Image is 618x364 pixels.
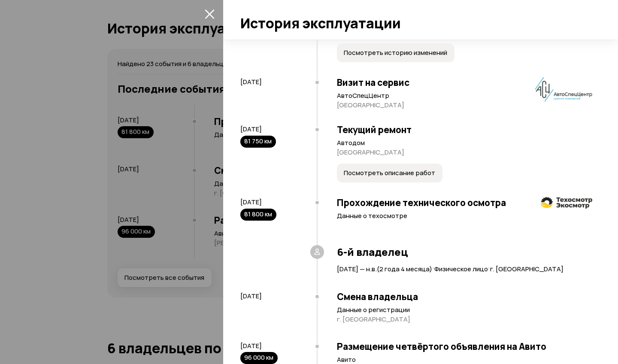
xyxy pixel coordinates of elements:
p: АвтоСпецЦентр [337,91,592,100]
p: г. [GEOGRAPHIC_DATA] [337,315,592,324]
button: закрыть [203,7,216,21]
p: [GEOGRAPHIC_DATA] [337,148,592,157]
span: г. [GEOGRAPHIC_DATA] [490,264,563,273]
span: [DATE] — н.в. ( 2 года 4 месяца ) [337,264,432,273]
span: [DATE] [240,197,262,206]
span: [DATE] [240,341,262,350]
h3: Прохождение технического осмотра [337,197,592,208]
span: Посмотреть историю изменений [344,49,447,57]
p: Авито [337,355,592,364]
span: [DATE] [240,77,262,86]
h3: 6-й владелец [337,246,592,258]
div: 96 000 км [240,352,278,364]
p: Данные о регистрации [337,306,592,314]
h3: Текущий ремонт [337,124,592,135]
div: 81 750 км [240,136,276,148]
span: Физическое лицо [434,264,488,273]
span: Посмотреть описание работ [344,169,435,177]
h3: Визит на сервис [337,77,592,88]
button: Посмотреть историю изменений [337,43,454,62]
img: logo [541,197,592,209]
button: Посмотреть описание работ [337,164,442,182]
img: logo [534,77,592,102]
div: 81 800 км [240,209,276,221]
span: [DATE] [240,291,262,300]
p: [GEOGRAPHIC_DATA] [337,101,592,109]
h3: Размещение четвёртого объявления на Авито [337,341,592,352]
span: · [488,260,490,274]
span: [DATE] [240,124,262,133]
span: · [432,260,434,274]
p: Автодом [337,139,592,147]
h3: Смена владельца [337,291,592,302]
p: Данные о техосмотре [337,212,592,220]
